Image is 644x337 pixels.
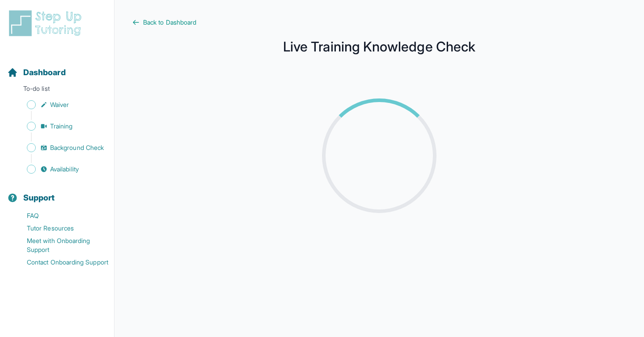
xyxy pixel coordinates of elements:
[4,177,110,208] button: Support
[132,41,626,52] h1: Live Training Knowledge Check
[7,98,114,111] a: Waiver
[4,52,110,82] button: Dashboard
[4,84,110,97] p: To-do list
[7,9,87,38] img: logo
[23,192,55,204] span: Support
[7,141,114,154] a: Background Check
[7,66,66,79] a: Dashboard
[23,66,66,79] span: Dashboard
[50,143,104,152] span: Background Check
[50,100,69,109] span: Waiver
[50,122,73,131] span: Training
[7,235,114,256] a: Meet with Onboarding Support
[50,165,79,174] span: Availability
[143,18,196,27] span: Back to Dashboard
[7,209,114,222] a: FAQ
[7,120,114,132] a: Training
[7,163,114,175] a: Availability
[132,18,626,27] a: Back to Dashboard
[7,222,114,235] a: Tutor Resources
[7,256,114,269] a: Contact Onboarding Support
